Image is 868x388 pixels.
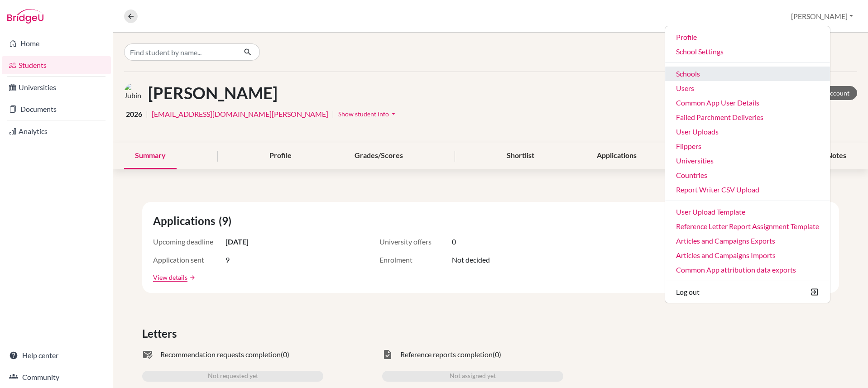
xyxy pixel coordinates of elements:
div: Applications [586,143,647,169]
div: Summary [124,143,177,169]
div: Profile [259,143,302,169]
div: Shortlist [496,143,545,169]
span: [DATE] [225,236,249,247]
a: Report Writer CSV Upload [665,182,830,197]
span: Recommendation requests completion [160,349,281,360]
a: Countries [665,168,830,182]
span: Not assigned yet [450,371,496,382]
input: Find student by name... [124,43,236,61]
span: task [382,349,393,360]
a: Students [2,56,111,74]
a: Universities [665,153,830,168]
button: Log out [665,285,830,299]
a: Help center [2,346,111,364]
span: Show student info [338,110,389,118]
a: Common App User Details [665,96,830,110]
a: User Uploads [665,125,830,139]
a: Users [665,81,830,96]
button: [PERSON_NAME] [787,8,857,25]
a: Common App attribution data exports [665,263,830,277]
span: mark_email_read [142,349,153,360]
ul: [PERSON_NAME] [665,26,830,303]
span: Enrolment [379,254,452,265]
span: 9 [225,254,230,265]
a: Analytics [2,122,111,140]
button: Show student infoarrow_drop_down [338,107,398,121]
img: Jubin Jeon's avatar [124,83,144,103]
a: School Settings [665,44,830,59]
span: 0 [452,236,456,247]
a: Failed Parchment Deliveries [665,110,830,125]
a: Flippers [665,139,830,153]
a: arrow_forward [187,274,196,281]
span: Not requested yet [208,371,258,382]
h1: [PERSON_NAME] [148,83,278,103]
div: Notes [816,143,857,169]
a: Articles and Campaigns Imports [665,248,830,263]
span: Application sent [153,254,225,265]
span: | [146,109,148,120]
div: Grades/Scores [344,143,414,169]
span: University offers [379,236,452,247]
i: arrow_drop_down [389,109,398,118]
a: Profile [665,30,830,44]
span: Applications [153,213,219,229]
span: | [332,109,334,120]
a: View details [153,273,187,282]
span: Letters [142,326,180,342]
a: Community [2,368,111,386]
span: (9) [219,213,235,229]
img: Bridge-U [7,9,43,24]
a: Schools [665,67,830,81]
span: (0) [493,349,501,360]
span: Reference reports completion [400,349,493,360]
a: Home [2,34,111,53]
span: (0) [281,349,289,360]
span: Not decided [452,254,490,265]
a: [EMAIL_ADDRESS][DOMAIN_NAME][PERSON_NAME] [152,109,328,120]
a: Reference Letter Report Assignment Template [665,219,830,234]
span: Upcoming deadline [153,236,225,247]
span: 2026 [126,109,142,120]
a: Universities [2,78,111,96]
a: Documents [2,100,111,118]
a: Articles and Campaigns Exports [665,234,830,248]
a: User Upload Template [665,205,830,219]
